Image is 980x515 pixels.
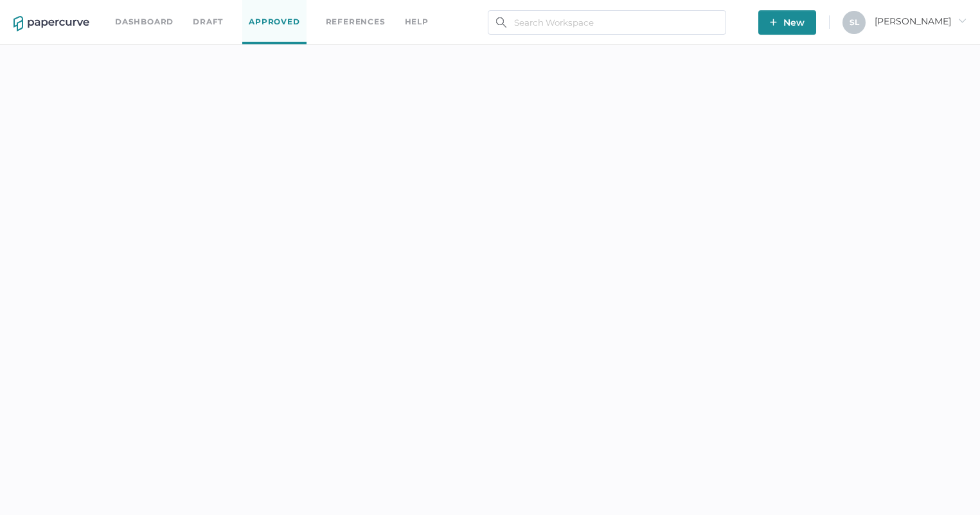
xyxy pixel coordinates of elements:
img: plus-white.e19ec114.svg [770,19,777,26]
button: New [758,10,816,35]
span: S L [850,17,859,27]
a: References [326,15,386,29]
i: arrow_right [958,16,967,25]
span: New [770,10,805,35]
img: search.bf03fe8b.svg [496,17,506,28]
a: Draft [193,15,223,29]
a: Dashboard [115,15,174,29]
span: [PERSON_NAME] [875,15,967,27]
img: papercurve-logo-colour.7244d18c.svg [13,16,89,31]
input: Search Workspace [488,10,726,35]
div: help [405,15,429,29]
